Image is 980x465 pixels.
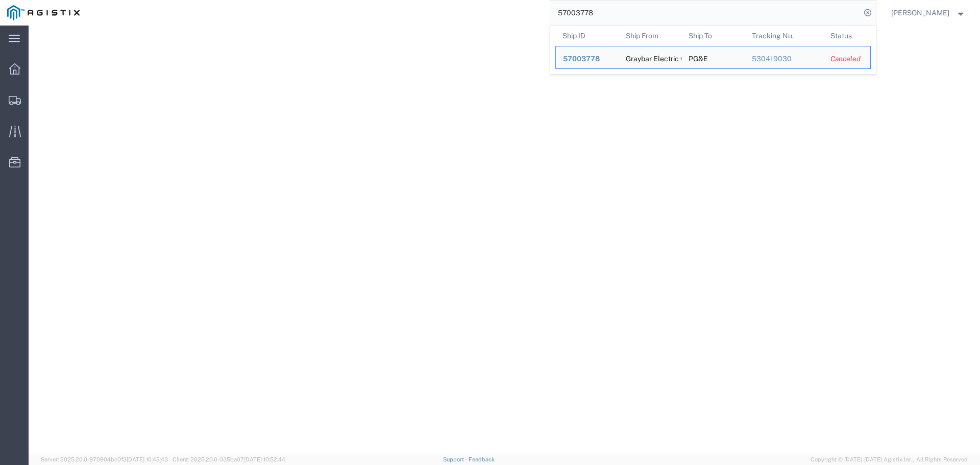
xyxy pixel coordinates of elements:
table: Search Results [555,26,876,74]
button: [PERSON_NAME] [891,7,966,19]
th: Status [823,26,871,46]
th: Ship ID [555,26,619,46]
span: Copyright © [DATE]-[DATE] Agistix Inc., All Rights Reserved [811,455,968,464]
img: logo [7,5,80,20]
a: Feedback [469,456,495,462]
span: [DATE] 10:52:44 [244,456,285,462]
span: Client: 2025.20.0-035ba07 [173,456,285,462]
iframe: FS Legacy Container [29,26,980,454]
th: Ship From [618,26,681,46]
div: Graybar Electric Company Inc [625,46,674,68]
div: Canceled [830,54,863,64]
span: [DATE] 10:43:43 [127,456,168,462]
th: Tracking Nu. [744,26,823,46]
div: 530419030 [751,54,816,64]
div: 57003778 [563,54,611,64]
a: Support [443,456,469,462]
input: Search for shipment number, reference number [550,1,861,25]
div: PG&E [689,46,708,68]
span: Dan Whitemore [891,7,949,18]
th: Ship To [681,26,745,46]
span: 57003778 [563,55,600,63]
span: Server: 2025.20.0-970904bc0f3 [41,456,168,462]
